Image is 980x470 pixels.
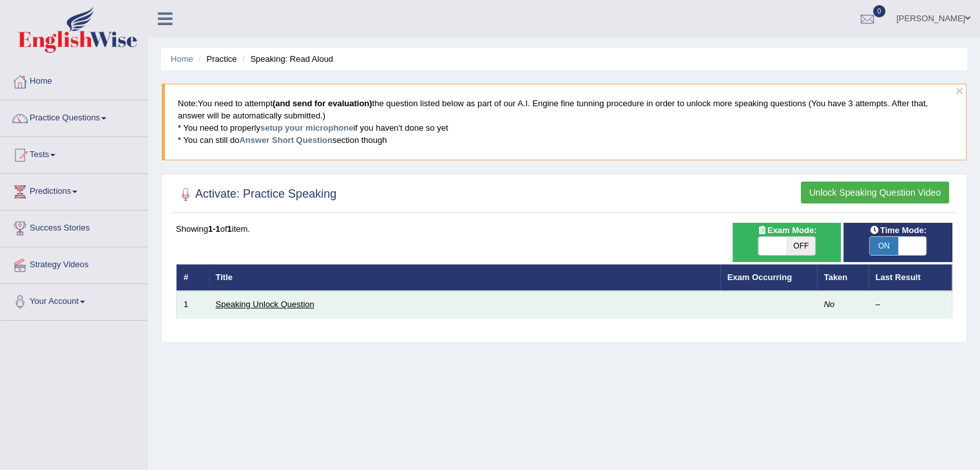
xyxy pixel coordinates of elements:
a: Speaking Unlock Question [216,299,314,309]
div: Show exams occurring in exams [733,223,841,262]
td: 1 [177,291,209,318]
span: ON [870,237,898,255]
a: Home [171,54,193,64]
h2: Activate: Practice Speaking [176,185,336,204]
a: Success Stories [1,211,148,243]
a: Your Account [1,284,148,316]
a: Tests [1,137,148,169]
a: Strategy Videos [1,247,148,279]
a: Predictions [1,174,148,206]
a: Practice Questions [1,100,148,133]
th: # [177,264,209,291]
span: Note: [178,99,198,108]
span: Exam Mode: [752,223,821,237]
b: 1 [227,224,232,234]
a: Exam Occurring [727,272,792,282]
b: (and send for evaluation) [273,99,372,108]
em: No [824,299,835,309]
a: setup your microphone [260,123,353,133]
b: 1-1 [208,224,220,234]
li: Practice [195,53,236,65]
blockquote: You need to attempt the question listed below as part of our A.I. Engine fine tunning procedure i... [162,84,966,160]
th: Title [209,264,720,291]
li: Speaking: Read Aloud [239,53,333,65]
a: Home [1,64,148,96]
button: × [956,84,963,97]
th: Last Result [869,264,952,291]
div: – [876,299,945,311]
div: Showing of item. [176,223,952,235]
button: Unlock Speaking Question Video [801,182,949,203]
span: OFF [787,237,815,255]
th: Taken [817,264,869,291]
a: Answer Short Question [239,135,332,145]
span: 0 [873,5,886,17]
span: Time Mode: [865,223,932,237]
